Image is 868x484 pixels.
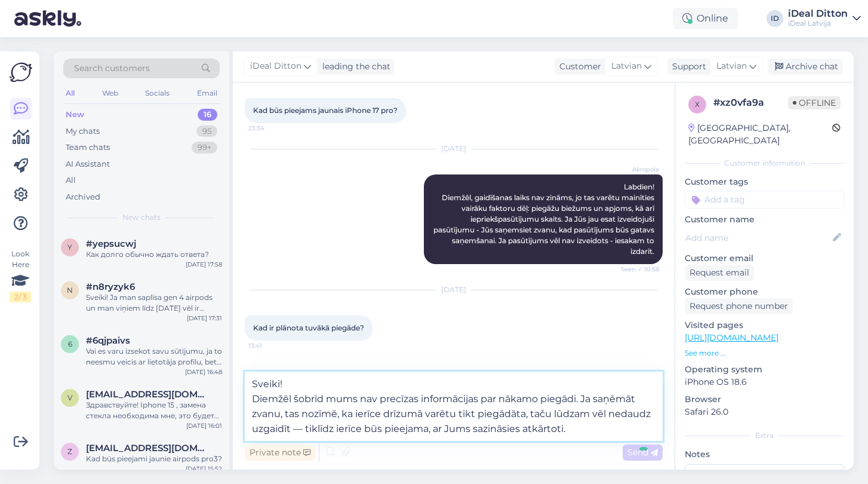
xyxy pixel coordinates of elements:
span: Seen ✓ 10:58 [614,265,659,274]
p: Customer tags [685,176,844,188]
span: 23:34 [248,124,293,133]
p: Customer phone [685,286,844,298]
div: 99+ [192,142,217,154]
div: 16 [198,109,217,121]
a: [URL][DOMAIN_NAME] [685,332,778,343]
div: Online [673,8,738,29]
div: Look Here [10,249,31,302]
div: Sveiki! Ja man saplīsa gen 4 airpods un man viņiem līdz [DATE] vēl ir garantīja, bet nav čeks un ... [86,292,222,314]
span: #6qjpaivs [86,335,130,346]
div: AI Assistant [66,158,110,170]
span: vbjt@mail.ru [86,389,210,400]
p: Browser [685,393,844,406]
div: Customer [555,60,601,73]
div: Archived [66,191,100,203]
input: Add a tag [685,191,844,209]
span: Kad būs pieejams jaunais iPhone 17 pro? [253,106,398,115]
div: [DATE] [245,143,663,154]
span: x [695,100,700,109]
span: z [67,447,72,456]
div: Web [100,85,121,101]
div: Archive chat [768,59,843,75]
div: [DATE] [245,284,663,295]
p: Safari 26.0 [685,406,844,418]
div: Kad būs pieejami jaunie airpods pro3? [86,454,222,464]
div: [DATE] 16:48 [185,367,222,376]
span: y [67,243,72,252]
span: 13:41 [248,341,293,350]
span: 6 [68,339,72,348]
span: #n8ryzyk6 [86,281,135,292]
span: iDeal Ditton [250,60,301,73]
div: iDeal Latvija [788,19,848,28]
div: [DATE] 17:58 [186,260,222,269]
div: Extra [685,430,844,441]
div: iDeal Ditton [788,9,848,19]
a: iDeal DittoniDeal Latvija [788,9,861,28]
span: n [67,286,73,295]
span: New chats [122,212,161,223]
div: Team chats [66,142,110,154]
p: Notes [685,448,844,461]
p: Visited pages [685,319,844,332]
span: v [67,393,72,402]
div: [DATE] 16:01 [186,421,222,430]
span: Kad ir plānota tuvākā piegāde? [253,323,364,332]
div: New [66,109,84,121]
div: Как долго обычно ждать ответа? [86,249,222,260]
div: Email [195,85,220,101]
div: ID [767,10,783,27]
span: #yepsucwj [86,238,136,249]
div: All [63,85,77,101]
div: Vai es varu izsekot savu sūtījumu, ja to neesmu veicis ar lietotāja profilu, bet gan kā viesis? [86,346,222,367]
div: [DATE] 15:52 [186,464,222,473]
div: Socials [143,85,172,101]
span: Labdien! Diemžēl, gaidīšanas laiks nav zināms, jo tas varētu mainīties vairāku faktoru dēļ: piegā... [433,182,656,256]
div: # xz0vfa9a [713,96,788,110]
div: My chats [66,125,100,137]
div: 95 [196,125,217,137]
p: Customer name [685,213,844,226]
div: [GEOGRAPHIC_DATA], [GEOGRAPHIC_DATA] [688,122,832,147]
p: See more ... [685,348,844,359]
p: Customer email [685,252,844,265]
input: Add name [685,231,830,244]
div: Request phone number [685,298,793,314]
img: Askly Logo [10,61,32,84]
p: iPhone OS 18.6 [685,376,844,388]
span: zvaigznitea@gmail.com [86,443,210,454]
div: Customer information [685,158,844,169]
span: Latvian [716,60,747,73]
span: Offline [788,96,841,109]
div: 2 / 3 [10,292,31,302]
p: Operating system [685,363,844,376]
div: Здравствуйте! Iphone 15 , замена стекла необходима мне, это будет оригинальное стекло? [86,400,222,421]
div: Support [667,60,706,73]
span: Akropole [614,165,659,174]
span: Search customers [74,62,150,75]
div: All [66,174,76,186]
div: [DATE] 17:31 [187,314,222,323]
div: leading the chat [318,60,390,73]
span: Latvian [611,60,642,73]
div: Request email [685,265,754,281]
